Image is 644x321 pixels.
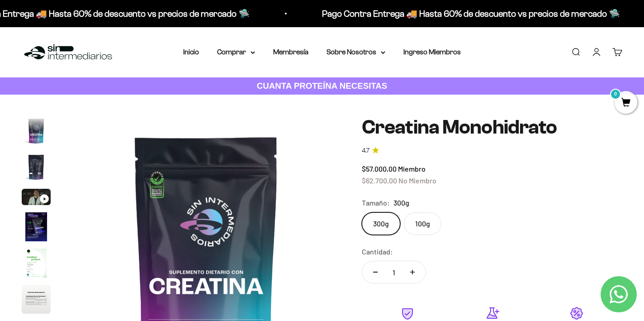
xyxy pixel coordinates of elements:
mark: 0 [610,89,621,100]
button: Ir al artículo 5 [22,249,51,280]
a: Membresía [273,48,308,56]
span: 4.7 [362,146,369,156]
span: 300g [393,197,409,209]
img: Creatina Monohidrato [22,116,51,145]
span: No Miembro [398,176,436,185]
legend: Tamaño: [362,197,390,209]
strong: CUANTA PROTEÍNA NECESITAS [257,81,388,91]
span: Miembro [398,164,426,173]
a: 4.74.7 de 5.0 estrellas [362,146,622,156]
h1: Creatina Monohidrato [362,116,622,138]
button: Ir al artículo 6 [22,285,51,316]
img: Creatina Monohidrato [22,249,51,278]
button: Reducir cantidad [362,261,388,283]
button: Ir al artículo 1 [22,116,51,148]
img: Creatina Monohidrato [22,285,51,314]
img: Creatina Monohidrato [22,153,51,182]
a: Ingreso Miembros [403,48,461,56]
button: Ir al artículo 2 [22,153,51,184]
summary: Comprar [217,46,255,58]
a: Inicio [183,48,199,56]
span: $57.000,00 [362,164,397,173]
button: Ir al artículo 4 [22,212,51,244]
button: Aumentar cantidad [399,261,426,283]
summary: Sobre Nosotros [327,46,385,58]
a: 0 [615,98,637,108]
img: Creatina Monohidrato [22,212,51,241]
button: Ir al artículo 3 [22,189,51,208]
span: $62.700,00 [362,176,397,185]
label: Cantidad: [362,246,393,258]
p: Pago Contra Entrega 🚚 Hasta 60% de descuento vs precios de mercado 🛸 [318,6,616,21]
